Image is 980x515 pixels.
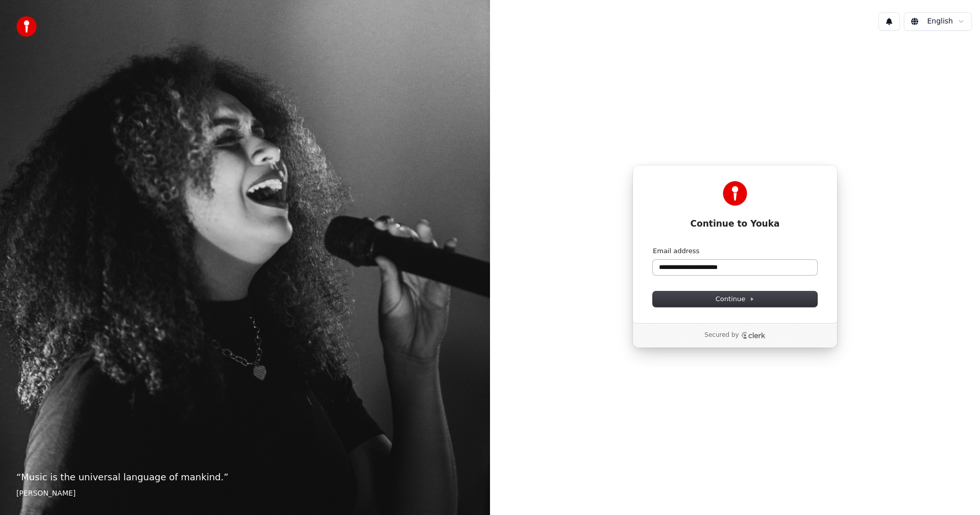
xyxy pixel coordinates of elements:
a: Clerk logo [741,332,766,339]
button: Continue [653,291,817,307]
p: Secured by [704,331,739,339]
footer: [PERSON_NAME] [16,488,474,499]
img: Youka [723,181,747,206]
h1: Continue to Youka [653,218,817,230]
span: Continue [716,295,754,304]
p: “ Music is the universal language of mankind. ” [16,470,474,484]
label: Email address [653,247,699,256]
img: youka [16,16,37,37]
